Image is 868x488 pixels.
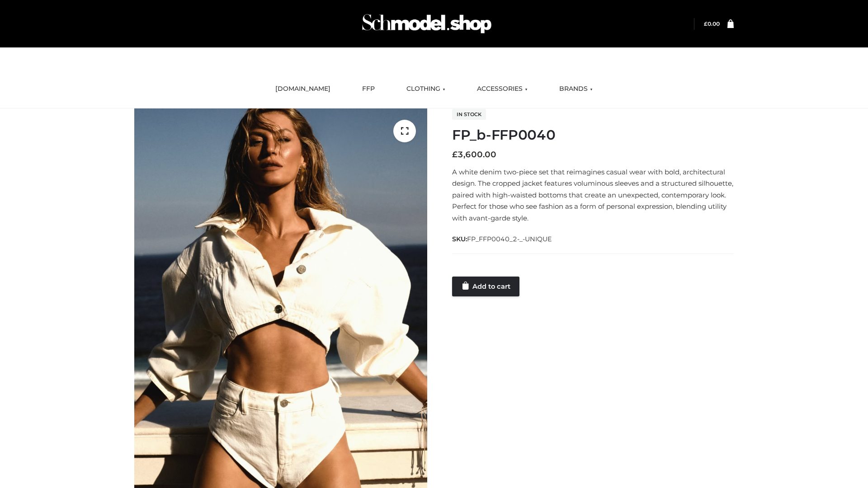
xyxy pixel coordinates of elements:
a: FFP [355,79,382,99]
a: CLOTHING [400,79,452,99]
a: BRANDS [552,79,599,99]
a: Add to cart [452,277,519,296]
span: SKU: [452,234,553,244]
p: A white denim two-piece set that reimagines casual wear with bold, architectural design. The crop... [452,166,734,224]
bdi: 0.00 [704,20,720,27]
span: In stock [452,109,486,120]
span: £ [452,150,458,160]
bdi: 3,600.00 [452,150,496,160]
span: £ [704,20,708,27]
a: [DOMAIN_NAME] [269,79,337,99]
a: ACCESSORIES [470,79,534,99]
img: Schmodel Admin 964 [359,6,495,42]
a: £0.00 [704,20,720,27]
h1: FP_b-FFP0040 [452,127,734,143]
span: FP_FFP0040_2-_-UNIQUE [467,235,552,243]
